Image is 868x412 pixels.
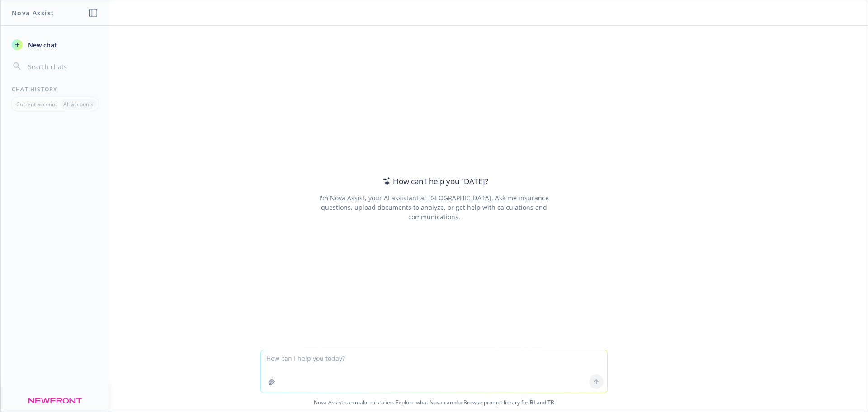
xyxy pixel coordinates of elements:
div: How can I help you [DATE]? [380,175,488,187]
div: I'm Nova Assist, your AI assistant at [GEOGRAPHIC_DATA]. Ask me insurance questions, upload docum... [307,193,561,222]
span: Nova Assist can make mistakes. Explore what Nova can do: Browse prompt library for and [4,393,864,412]
a: BI [530,398,535,406]
p: Current account [16,100,57,108]
span: New chat [26,40,57,50]
div: Chat History [1,85,109,93]
h1: Nova Assist [12,8,54,18]
a: TR [547,398,554,406]
p: All accounts [63,100,94,108]
button: New chat [8,37,102,53]
input: Search chats [26,60,98,73]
